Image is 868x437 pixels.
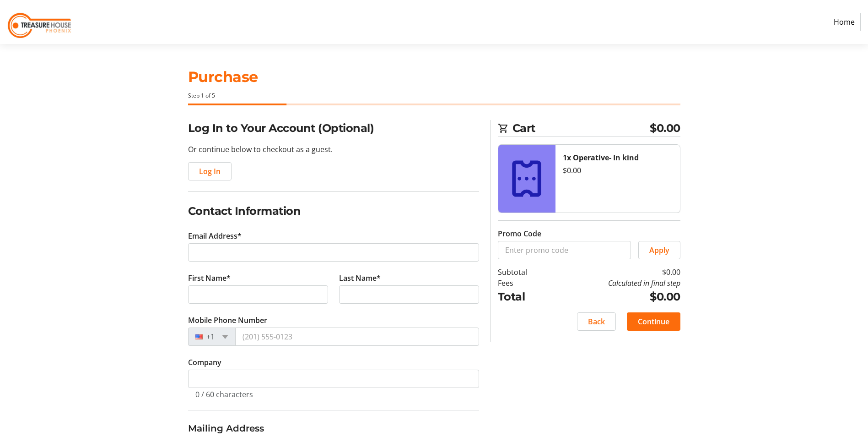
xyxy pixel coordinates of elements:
[498,267,550,278] td: Subtotal
[498,289,550,305] td: Total
[650,120,680,137] span: $0.00
[188,421,479,435] h3: Mailing Address
[588,316,605,327] span: Back
[188,273,231,284] label: First Name*
[649,245,669,256] span: Apply
[188,357,221,368] label: Company
[550,278,680,289] td: Calculated in final step
[199,166,221,177] span: Log In
[512,120,650,137] span: Cart
[188,315,267,326] label: Mobile Phone Number
[563,165,673,176] div: $0.00
[188,162,232,180] button: Log In
[627,312,680,331] button: Continue
[188,92,680,100] div: Step 1 of 5
[828,13,861,31] a: Home
[339,273,381,284] label: Last Name*
[638,241,680,259] button: Apply
[577,312,616,331] button: Back
[550,289,680,305] td: $0.00
[638,316,669,327] span: Continue
[498,228,541,239] label: Promo Code
[498,241,631,259] input: Enter promo code
[498,278,550,289] td: Fees
[7,4,72,40] img: Treasure House's Logo
[550,267,680,278] td: $0.00
[188,144,479,155] p: Or continue below to checkout as a guest.
[195,389,253,399] tr-character-limit: 0 / 60 characters
[188,120,479,137] h2: Log In to Your Account (Optional)
[563,153,639,163] strong: 1x Operative- In kind
[188,203,479,219] h2: Contact Information
[188,230,242,241] label: Email Address*
[188,66,680,88] h1: Purchase
[235,328,479,346] input: (201) 555-0123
